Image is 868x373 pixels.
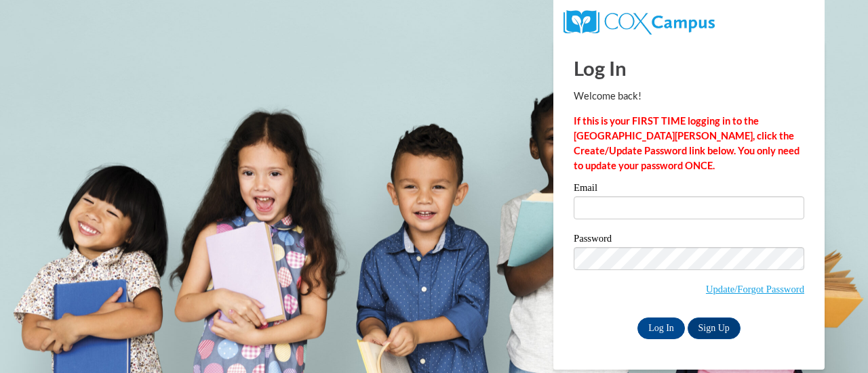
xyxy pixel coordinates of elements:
a: COX Campus [564,16,715,27]
a: Update/Forgot Password [706,284,804,294]
a: Sign Up [688,317,741,339]
img: COX Campus [564,10,715,35]
label: Email [574,183,804,196]
input: Log In [637,317,685,339]
h1: Log In [574,54,804,82]
p: Welcome back! [574,89,804,104]
label: Password [574,234,804,247]
strong: If this is your FIRST TIME logging in to the [GEOGRAPHIC_DATA][PERSON_NAME], click the Create/Upd... [574,115,800,171]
